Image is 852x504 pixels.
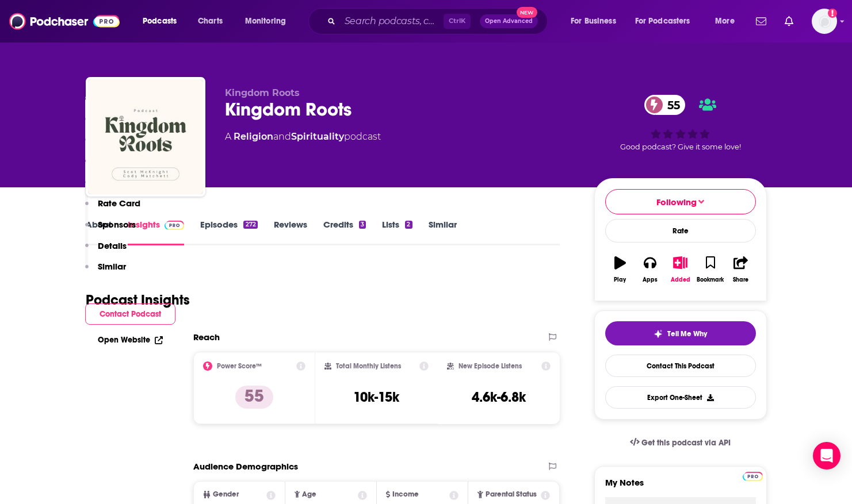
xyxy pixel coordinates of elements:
[743,472,763,481] img: Podchaser Pro
[198,13,223,29] span: Charts
[273,131,291,142] span: and
[828,9,837,18] svg: Add a profile image
[605,386,756,409] button: Export One-Sheet
[225,130,381,144] div: A podcast
[85,240,127,261] button: Details
[628,12,707,30] button: open menu
[621,429,740,457] a: Get this podcast via API
[353,388,399,406] h3: 10k-15k
[667,329,707,338] span: Tell Me Why
[234,131,273,142] a: Religion
[429,219,457,245] a: Similar
[517,7,537,18] span: New
[392,491,419,498] span: Income
[715,13,735,29] span: More
[237,12,301,30] button: open menu
[812,9,837,34] span: Logged in as ShellB
[359,221,366,229] div: 3
[88,79,203,194] img: Kingdom Roots
[605,477,756,497] label: My Notes
[193,332,220,343] h2: Reach
[323,219,366,245] a: Credits3
[213,491,239,498] span: Gender
[605,219,756,243] div: Rate
[405,221,412,229] div: 2
[485,18,533,24] span: Open Advanced
[605,249,635,290] button: Play
[641,438,731,448] span: Get this podcast via API
[563,12,631,30] button: open menu
[274,219,307,245] a: Reviews
[665,249,695,290] button: Added
[98,261,126,272] p: Similar
[605,355,756,377] a: Contact This Podcast
[319,8,559,34] div: Search podcasts, credits, & more...
[656,197,697,207] span: Following
[85,303,175,325] button: Contact Podcast
[697,276,724,283] div: Bookmark
[780,11,798,31] a: Show notifications dropdown
[812,9,837,34] img: User Profile
[225,87,300,98] span: Kingdom Roots
[243,221,257,229] div: 272
[620,143,741,151] span: Good podcast? Give it some love!
[812,9,837,34] button: Show profile menu
[733,276,748,283] div: Share
[614,276,626,283] div: Play
[143,13,177,29] span: Podcasts
[813,442,840,470] div: Open Intercom Messenger
[302,491,316,498] span: Age
[594,87,767,159] div: 55Good podcast? Give it some love!
[340,12,444,30] input: Search podcasts, credits, & more...
[635,249,665,290] button: Apps
[444,14,471,29] span: Ctrl K
[654,329,663,338] img: tell me why sparkle
[725,249,755,290] button: Share
[656,95,686,115] span: 55
[193,461,298,472] h2: Audience Demographics
[743,470,763,481] a: Pro website
[459,362,522,370] h2: New Episode Listens
[707,12,749,30] button: open menu
[605,189,756,214] button: Following
[85,261,126,282] button: Similar
[486,491,537,498] span: Parental Status
[635,13,690,29] span: For Podcasters
[644,95,686,115] a: 55
[245,13,286,29] span: Monitoring
[98,335,163,345] a: Open Website
[85,219,136,240] button: Sponsors
[235,386,273,409] p: 55
[200,219,257,245] a: Episodes272
[98,240,127,251] p: Details
[217,362,262,370] h2: Power Score™
[9,10,120,32] img: Podchaser - Follow, Share and Rate Podcasts
[190,12,230,30] a: Charts
[98,219,136,230] p: Sponsors
[671,276,690,283] div: Added
[336,362,401,370] h2: Total Monthly Listens
[291,131,344,142] a: Spirituality
[605,321,756,345] button: tell me why sparkleTell Me Why
[135,12,192,30] button: open menu
[480,14,538,28] button: Open AdvancedNew
[643,276,658,283] div: Apps
[571,13,616,29] span: For Business
[696,249,725,290] button: Bookmark
[751,11,771,31] a: Show notifications dropdown
[472,388,526,406] h3: 4.6k-6.8k
[382,219,412,245] a: Lists2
